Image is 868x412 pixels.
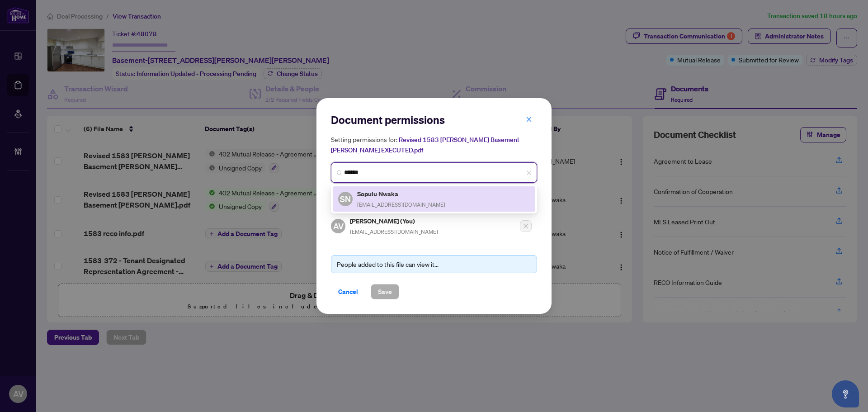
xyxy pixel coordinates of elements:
[338,284,358,299] span: Cancel
[350,228,438,235] span: [EMAIL_ADDRESS][DOMAIN_NAME]
[331,113,537,127] h2: Document permissions
[526,116,532,123] span: close
[331,284,365,299] button: Cancel
[331,136,519,154] span: Revised 1583 [PERSON_NAME] Basement [PERSON_NAME] EXECUTED.pdf
[337,259,531,269] div: People added to this file can view it...
[526,170,532,175] span: close
[337,170,342,175] img: search_icon
[357,189,445,199] h5: Sopulu Nwaka
[350,216,438,226] h5: [PERSON_NAME] (You)
[340,193,351,205] span: SN
[331,134,537,155] h5: Setting permissions for:
[357,201,445,208] span: [EMAIL_ADDRESS][DOMAIN_NAME]
[371,284,399,299] button: Save
[832,380,859,407] button: Open asap
[333,220,344,232] span: AV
